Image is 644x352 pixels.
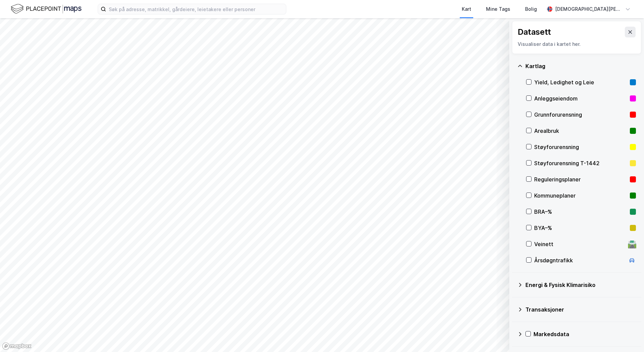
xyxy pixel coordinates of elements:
[2,342,32,350] a: Mapbox homepage
[534,159,627,167] div: Støyforurensning T-1442
[534,78,627,86] div: Yield, Ledighet og Leie
[525,62,636,70] div: Kartlag
[525,281,636,289] div: Energi & Fysisk Klimarisiko
[11,3,82,15] img: logo.f888ab2527a4732fd821a326f86c7f29.svg
[627,240,637,248] div: 🛣️
[534,175,627,183] div: Reguleringsplaner
[534,94,627,102] div: Anleggseiendom
[555,5,622,13] div: [DEMOGRAPHIC_DATA][PERSON_NAME]
[106,4,286,14] input: Søk på adresse, matrikkel, gårdeiere, leietakere eller personer
[534,256,625,264] div: Årsdøgntrafikk
[534,224,627,232] div: BYA–%
[525,5,537,13] div: Bolig
[462,5,471,13] div: Kart
[534,192,627,200] div: Kommuneplaner
[525,305,636,314] div: Transaksjoner
[534,240,625,248] div: Veinett
[534,143,627,151] div: Støyforurensning
[610,320,644,352] div: Kontrollprogram for chat
[534,127,627,135] div: Arealbruk
[518,27,551,37] div: Datasett
[534,208,627,216] div: BRA–%
[610,320,644,352] iframe: Chat Widget
[518,40,636,48] div: Visualiser data i kartet her.
[486,5,510,13] div: Mine Tags
[534,111,627,119] div: Grunnforurensning
[534,330,636,338] div: Markedsdata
